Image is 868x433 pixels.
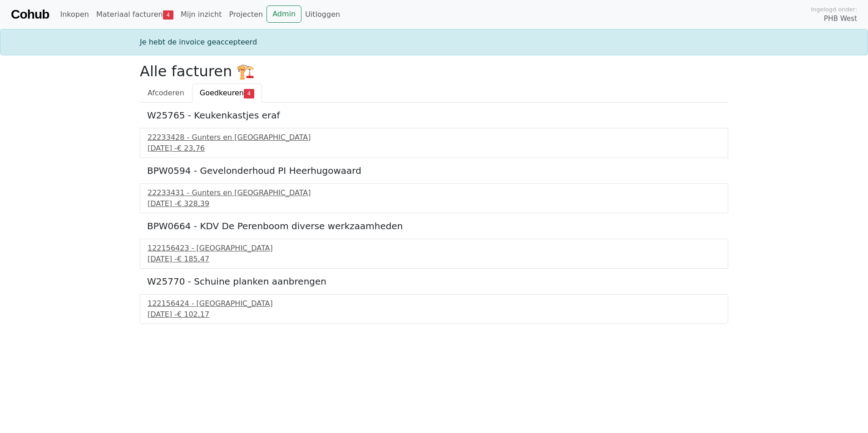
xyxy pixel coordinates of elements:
a: 22233428 - Gunters en [GEOGRAPHIC_DATA][DATE] -€ 23,76 [148,132,720,154]
span: Ingelogd onder: [811,5,857,14]
a: Goedkeuren4 [192,84,262,103]
span: 4 [163,10,173,20]
div: [DATE] - [148,143,720,154]
h5: W25770 - Schuine planken aanbrengen [147,276,721,287]
a: Materiaal facturen4 [93,5,177,24]
h5: BPW0664 - KDV De Perenboom diverse werkzaamheden [147,221,721,231]
span: € 23,76 [177,144,205,153]
span: Goedkeuren [200,89,244,97]
span: € 102,17 [177,310,209,319]
span: Afcoderen [148,89,184,97]
a: Projecten [225,5,266,24]
div: 122156424 - [GEOGRAPHIC_DATA] [148,298,720,309]
a: Admin [266,5,301,23]
span: € 328,39 [177,199,209,208]
div: 122156423 - [GEOGRAPHIC_DATA] [148,243,720,254]
a: 22233431 - Gunters en [GEOGRAPHIC_DATA][DATE] -€ 328,39 [148,187,720,209]
a: Mijn inzicht [177,5,226,24]
div: 22233431 - Gunters en [GEOGRAPHIC_DATA] [148,187,720,198]
a: Cohub [11,4,49,25]
a: 122156424 - [GEOGRAPHIC_DATA][DATE] -€ 102,17 [148,298,720,320]
span: PHB West [824,14,857,24]
div: Je hebt de invoice geaccepteerd [134,37,734,48]
a: Afcoderen [140,84,192,103]
h5: BPW0594 - Gevelonderhoud PI Heerhugowaard [147,165,721,176]
a: Inkopen [56,5,92,24]
div: [DATE] - [148,309,720,320]
a: 122156423 - [GEOGRAPHIC_DATA][DATE] -€ 185,47 [148,243,720,265]
div: [DATE] - [148,254,720,265]
h2: Alle facturen 🏗️ [140,63,728,80]
span: 4 [244,89,254,98]
h5: W25765 - Keukenkastjes eraf [147,110,721,121]
a: Uitloggen [301,5,344,24]
div: [DATE] - [148,198,720,209]
div: 22233428 - Gunters en [GEOGRAPHIC_DATA] [148,132,720,143]
span: € 185,47 [177,255,209,263]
